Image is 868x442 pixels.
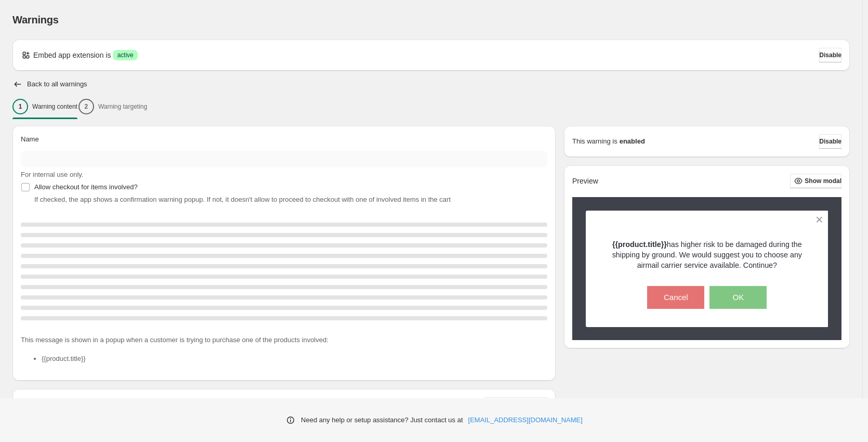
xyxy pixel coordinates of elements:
button: Show modal [790,174,841,188]
span: Show modal [805,177,841,185]
button: OK [709,286,767,309]
span: active [117,51,133,59]
a: [EMAIL_ADDRESS][DOMAIN_NAME] [468,415,583,425]
span: Name [21,135,39,143]
span: Allow checkout for items involved? [34,183,138,191]
button: 1Warning content [12,96,77,118]
p: This warning is [572,136,617,147]
button: Disable [819,48,841,62]
button: Cancel [647,286,704,309]
span: Disable [819,137,841,146]
button: Disable [819,134,841,149]
span: If checked, the app shows a confirmation warning popup. If not, it doesn't allow to proceed to ch... [34,196,451,203]
strong: enabled [620,136,645,147]
h2: Preview [572,177,598,186]
p: has higher risk to be damaged during the shipping by ground. We would suggest you to choose any a... [604,239,810,270]
button: Customize [485,397,547,412]
span: For internal use only. [21,171,83,178]
h2: Back to all warnings [27,80,87,88]
p: This message is shown in a popup when a customer is trying to purchase one of the products involved: [21,335,547,345]
div: 1 [12,99,28,114]
span: Disable [819,51,841,59]
strong: {{product.title}} [612,240,667,249]
span: Warnings [12,14,59,25]
li: {{product.title}} [42,354,547,364]
p: Warning content [32,102,77,111]
p: Embed app extension is [33,50,111,60]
